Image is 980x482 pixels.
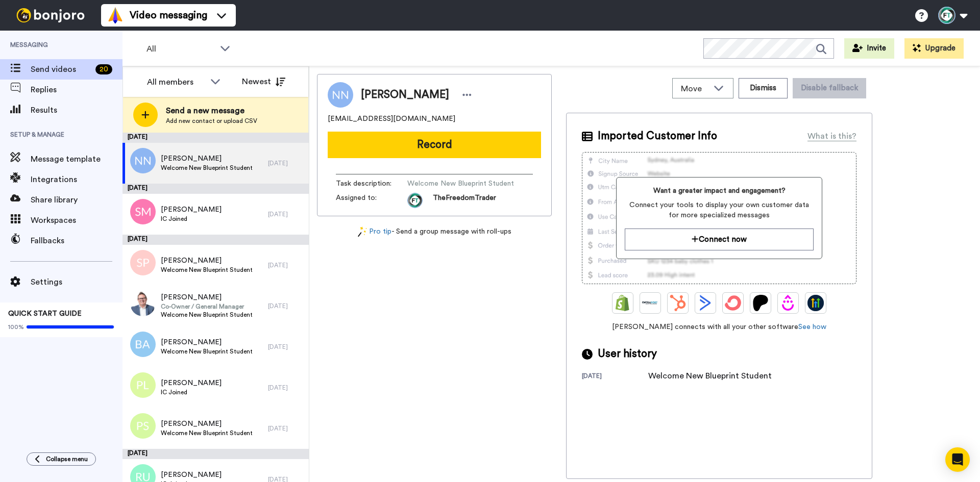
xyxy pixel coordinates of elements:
[268,302,304,310] div: [DATE]
[336,179,407,189] span: Task description :
[161,154,253,164] span: [PERSON_NAME]
[122,449,309,459] div: [DATE]
[147,76,205,88] div: All members
[317,226,552,237] div: - Send a group message with roll-ups
[681,83,708,95] span: Move
[31,84,122,96] span: Replies
[844,38,894,59] button: Invite
[12,8,89,22] img: bj-logo-header-white.svg
[95,64,112,74] div: 20
[161,429,253,437] span: Welcome New Blueprint Student
[407,193,423,208] img: aa511383-47eb-4547-b70f-51257f42bea2-1630295480.jpg
[358,226,391,237] a: Pro tip
[582,322,856,332] span: [PERSON_NAME] connects with all your other software
[161,419,253,429] span: [PERSON_NAME]
[648,370,772,382] div: Welcome New Blueprint Student
[31,104,122,116] span: Results
[31,63,91,75] span: Send videos
[268,159,304,167] div: [DATE]
[904,38,964,59] button: Upgrade
[31,276,122,288] span: Settings
[328,132,541,158] button: Record
[642,295,658,311] img: Ontraport
[130,250,156,275] img: sp.png
[268,261,304,269] div: [DATE]
[161,205,222,215] span: [PERSON_NAME]
[598,129,717,144] span: Imported Customer Info
[161,302,253,311] span: Co-Owner / General Manager
[8,310,82,317] span: QUICK START GUIDE
[161,378,222,388] span: [PERSON_NAME]
[268,384,304,392] div: [DATE]
[328,82,353,108] img: Image of Norman Nasser
[268,424,304,433] div: [DATE]
[739,78,788,98] button: Dismiss
[268,210,304,218] div: [DATE]
[807,295,824,311] img: GoHighLevel
[615,295,631,311] img: Shopify
[146,43,215,55] span: All
[268,343,304,351] div: [DATE]
[161,292,253,302] span: [PERSON_NAME]
[807,130,856,142] div: What is this?
[161,215,222,223] span: IC Joined
[161,470,222,480] span: [PERSON_NAME]
[780,295,796,311] img: Drip
[130,148,156,173] img: nn.png
[945,447,970,472] div: Open Intercom Messenger
[130,372,156,398] img: pl.png
[358,226,367,237] img: magic-wand.svg
[625,186,813,196] span: Want a greater impact and engagement?
[234,71,293,92] button: Newest
[336,193,407,208] span: Assigned to:
[161,347,253,356] span: Welcome New Blueprint Student
[31,235,122,247] span: Fallbacks
[161,256,253,266] span: [PERSON_NAME]
[107,7,124,23] img: vm-color.svg
[130,332,156,357] img: ba.png
[46,455,88,463] span: Collapse menu
[697,295,714,311] img: ActiveCampaign
[725,295,741,311] img: ConvertKit
[582,372,648,382] div: [DATE]
[798,323,826,331] a: See how
[161,311,253,319] span: Welcome New Blueprint Student
[166,117,257,125] span: Add new contact or upload CSV
[161,164,253,172] span: Welcome New Blueprint Student
[27,452,96,466] button: Collapse menu
[8,323,24,331] span: 100%
[793,78,866,98] button: Disable fallback
[328,114,455,124] span: [EMAIL_ADDRESS][DOMAIN_NAME]
[122,235,309,245] div: [DATE]
[122,184,309,194] div: [DATE]
[407,179,514,189] span: Welcome New Blueprint Student
[122,133,309,143] div: [DATE]
[752,295,769,311] img: Patreon
[161,388,222,396] span: IC Joined
[670,295,686,311] img: Hubspot
[625,200,813,220] span: Connect your tools to display your own customer data for more specialized messages
[31,173,122,186] span: Integrations
[130,413,156,439] img: ps.png
[361,87,449,103] span: [PERSON_NAME]
[31,194,122,206] span: Share library
[31,153,122,165] span: Message template
[130,199,156,224] img: sm.png
[130,8,207,22] span: Video messaging
[625,229,813,250] button: Connect now
[161,266,253,274] span: Welcome New Blueprint Student
[433,193,496,208] span: TheFreedomTrader
[166,105,257,117] span: Send a new message
[31,214,122,226] span: Workspaces
[161,337,253,347] span: [PERSON_NAME]
[130,291,156,316] img: 5c6f267f-ec83-4b52-8297-c39e721b7ee8.jpg
[598,346,657,362] span: User history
